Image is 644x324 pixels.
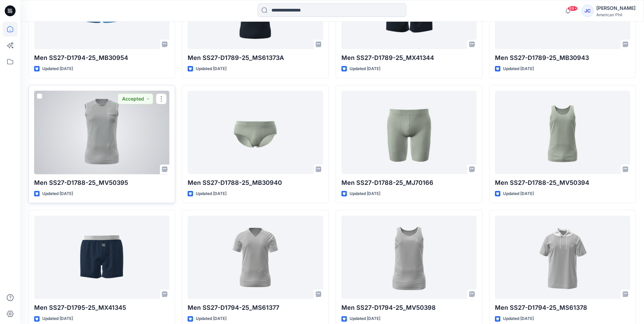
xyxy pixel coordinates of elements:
[196,190,226,197] p: Updated [DATE]
[188,91,323,174] a: Men SS27-D1788-25_MB30940
[188,53,323,63] p: Men SS27-D1789-25_MS61373A
[503,65,534,72] p: Updated [DATE]
[341,216,477,299] a: Men SS27-D1794-25_MV50398
[34,216,169,299] a: Men SS27-D1795-25_MX41345
[495,303,630,312] p: Men SS27-D1794-25_MS61378
[42,65,73,72] p: Updated [DATE]
[34,178,169,188] p: Men SS27-D1788-25_MV50395
[196,65,226,72] p: Updated [DATE]
[495,216,630,299] a: Men SS27-D1794-25_MS61378
[42,315,73,322] p: Updated [DATE]
[42,190,73,197] p: Updated [DATE]
[196,315,226,322] p: Updated [DATE]
[350,315,380,322] p: Updated [DATE]
[495,178,630,188] p: Men SS27-D1788-25_MV50394
[596,4,636,12] div: [PERSON_NAME]
[568,6,578,11] span: 99+
[188,303,323,312] p: Men SS27-D1794-25_MS61377
[350,190,380,197] p: Updated [DATE]
[341,303,477,312] p: Men SS27-D1794-25_MV50398
[495,53,630,63] p: Men SS27-D1789-25_MB30943
[34,303,169,312] p: Men SS27-D1795-25_MX41345
[341,91,477,174] a: Men SS27-D1788-25_MJ70166
[350,65,380,72] p: Updated [DATE]
[34,91,169,174] a: Men SS27-D1788-25_MV50395
[34,53,169,63] p: Men SS27-D1794-25_MB30954
[503,190,534,197] p: Updated [DATE]
[581,5,594,17] div: JC
[495,91,630,174] a: Men SS27-D1788-25_MV50394
[503,315,534,322] p: Updated [DATE]
[341,53,477,63] p: Men SS27-D1789-25_MX41344
[596,12,636,17] div: American Phil
[188,178,323,188] p: Men SS27-D1788-25_MB30940
[188,216,323,299] a: Men SS27-D1794-25_MS61377
[341,178,477,188] p: Men SS27-D1788-25_MJ70166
